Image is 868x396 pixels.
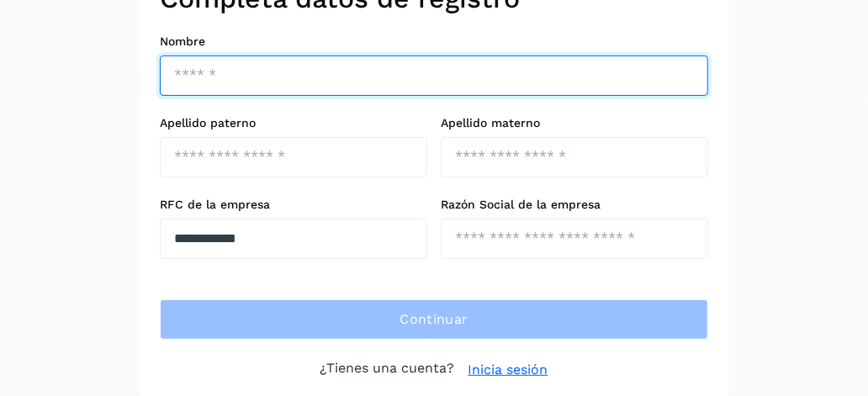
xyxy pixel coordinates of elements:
[320,360,455,380] p: ¿Tienes una cuenta?
[160,116,427,130] label: Apellido paterno
[468,360,548,380] a: Inicia sesión
[441,198,708,212] label: Razón Social de la empresa
[160,198,427,212] label: RFC de la empresa
[400,310,468,329] span: Continuar
[160,299,708,340] button: Continuar
[160,34,708,49] label: Nombre
[441,116,708,130] label: Apellido materno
